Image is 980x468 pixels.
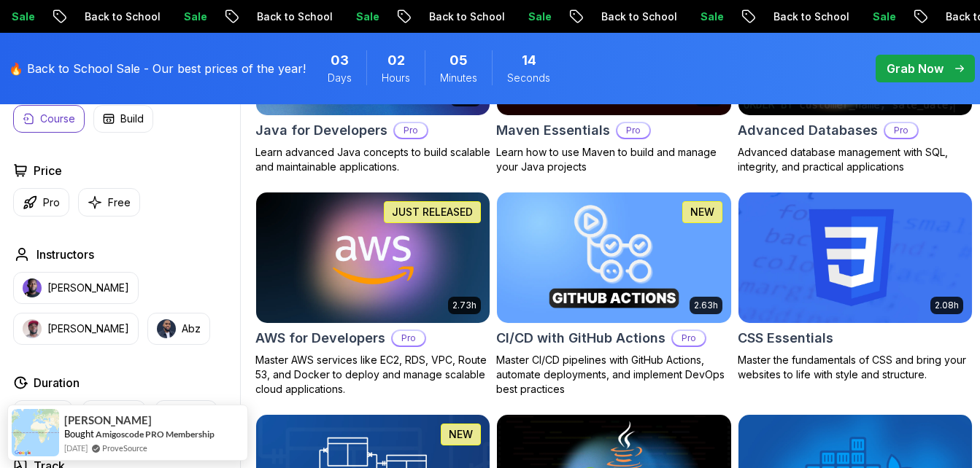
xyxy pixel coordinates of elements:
p: Sale [861,9,908,24]
p: Sale [689,9,736,24]
button: 1-3 Hours [82,400,146,428]
span: Hours [382,71,410,85]
span: [PERSON_NAME] [64,414,152,426]
p: JUST RELEASED [392,205,473,219]
button: Course [13,105,85,133]
img: instructor img [157,319,176,338]
p: Pro [673,331,705,346]
a: AWS for Developers card2.73hJUST RELEASEDAWS for DevelopersProMaster AWS services like EC2, RDS, ... [255,192,490,397]
button: +3 Hours [155,400,217,428]
img: provesource social proof notification image [12,409,59,456]
p: Pro [395,123,427,138]
p: Master CI/CD pipelines with GitHub Actions, automate deployments, and implement DevOps best pract... [496,353,731,397]
p: 2.63h [694,300,718,311]
a: CI/CD with GitHub Actions card2.63hNEWCI/CD with GitHub ActionsProMaster CI/CD pipelines with Git... [496,192,731,397]
h2: CI/CD with GitHub Actions [496,328,665,348]
span: Seconds [507,71,550,85]
a: ProveSource [102,442,147,454]
p: 🔥 Back to School Sale - Our best prices of the year! [9,60,306,77]
p: Back to School [417,9,517,24]
p: 2.08h [935,300,959,311]
a: CSS Essentials card2.08hCSS EssentialsMaster the fundamentals of CSS and bring your websites to l... [738,192,973,382]
p: Sale [172,9,219,24]
img: instructor img [23,278,42,297]
img: instructor img [23,319,42,338]
p: Sale [517,9,563,24]
button: Build [93,105,153,133]
span: 2 Hours [387,50,405,71]
img: CSS Essentials card [738,192,972,323]
span: Minutes [440,71,477,85]
h2: CSS Essentials [738,328,833,348]
p: Master the fundamentals of CSS and bring your websites to life with style and structure. [738,353,973,382]
p: Advanced database management with SQL, integrity, and practical applications [738,145,973,174]
p: NEW [690,205,714,219]
button: instructor img[PERSON_NAME] [13,272,139,304]
p: Back to School [762,9,861,24]
span: Days [328,71,352,85]
p: Pro [885,123,917,138]
p: Learn how to use Maven to build and manage your Java projects [496,145,731,174]
p: Abz [182,321,201,336]
p: Grab Now [887,60,944,77]
img: CI/CD with GitHub Actions card [497,192,730,323]
p: Learn advanced Java concepts to build scalable and maintainable applications. [255,145,490,174]
h2: Maven Essentials [496,120,610,141]
p: 2.73h [452,300,477,311]
p: Master AWS services like EC2, RDS, VPC, Route 53, and Docker to deploy and manage scalable cloud ... [255,353,490,397]
p: Pro [43,195,60,210]
p: Free [108,195,131,210]
h2: Advanced Databases [738,120,878,141]
p: Back to School [245,9,344,24]
p: Pro [617,123,649,138]
p: Back to School [590,9,689,24]
button: 0-1 Hour [13,400,73,428]
h2: Instructors [36,246,94,263]
p: Pro [393,331,425,346]
button: instructor imgAbz [147,313,210,345]
span: 14 Seconds [522,50,536,71]
button: Pro [13,188,69,217]
p: Back to School [73,9,172,24]
h2: AWS for Developers [255,328,385,348]
a: Amigoscode PRO Membership [96,429,215,440]
img: AWS for Developers card [256,192,490,323]
p: Sale [344,9,391,24]
p: NEW [449,427,473,442]
p: [PERSON_NAME] [47,321,129,336]
p: Course [40,112,75,126]
span: 5 Minutes [450,50,468,71]
h2: Java for Developers [255,120,387,141]
span: [DATE] [64,442,88,454]
span: 3 Days [331,50,349,71]
p: Build [120,112,144,126]
p: [PERSON_NAME] [47,281,129,295]
h2: Duration [34,374,80,391]
h2: Price [34,162,62,179]
button: instructor img[PERSON_NAME] [13,313,139,345]
span: Bought [64,428,94,440]
button: Free [78,188,140,217]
